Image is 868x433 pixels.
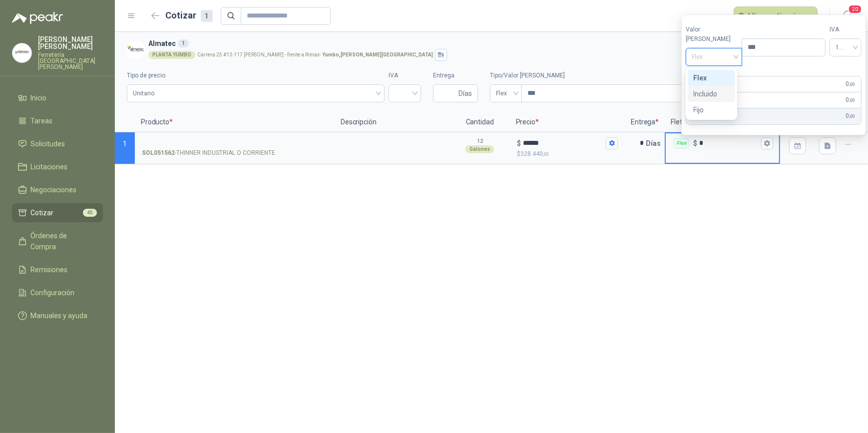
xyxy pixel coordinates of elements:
div: Fijo [694,104,729,115]
span: 0 [846,111,855,121]
p: [PERSON_NAME] [PERSON_NAME] [38,36,103,50]
h3: Almatec [148,38,852,49]
img: Company Logo [12,43,31,62]
label: Entrega [433,71,478,80]
input: SOL051562-THINNER INDUSTRIAL O CORRIENTE [142,140,328,147]
button: Publicar cotizaciones [734,6,818,25]
a: Cotizar45 [12,203,103,222]
span: Órdenes de Compra [31,230,93,252]
a: Solicitudes [12,134,103,153]
div: Flex [694,72,729,83]
span: Inicio [31,92,47,103]
span: down [818,50,822,53]
p: 12 [477,137,483,145]
label: IVA [389,71,421,80]
div: Incluido [694,88,729,99]
span: Cotizar [31,207,54,218]
a: Remisiones [12,260,103,279]
button: 20 [838,7,856,25]
span: Tareas [31,115,53,126]
span: Increase Value [814,39,825,47]
input: Flex $ [699,139,759,147]
div: 1 [178,39,189,47]
strong: Yumbo , [PERSON_NAME][GEOGRAPHIC_DATA] [322,52,433,57]
span: 328.440 [520,150,549,157]
span: Decrease Value [814,47,825,56]
span: Flex [496,86,516,101]
span: Unitario [133,86,379,101]
span: ,00 [849,81,855,87]
span: ,00 [543,151,549,157]
div: Galones [465,145,494,153]
span: Negociaciones [31,184,77,195]
img: Logo peakr [12,12,63,24]
a: Tareas [12,111,103,130]
a: Negociaciones [12,180,103,199]
strong: SOL051562 [142,148,175,158]
span: 20 [848,4,862,14]
span: up [818,41,822,45]
p: $ [517,138,521,149]
span: 1 [123,140,127,148]
input: $$328.440,00 [523,139,604,147]
span: 0 [846,79,855,89]
span: Días [458,85,472,102]
label: IVA [830,25,862,34]
p: Ferretería [GEOGRAPHIC_DATA][PERSON_NAME] [38,52,103,70]
p: Cantidad [450,112,510,132]
p: Entrega [625,112,665,132]
label: Tipo de precio [127,71,385,80]
p: Carrera 25 #13-117 [PERSON_NAME] - frente a Rimax - [197,52,433,57]
p: Precio [510,112,625,132]
p: $ [693,138,697,149]
a: Manuales y ayuda [12,306,103,325]
div: Fijo [688,102,735,118]
h2: Cotizar [166,8,213,22]
p: Producto [135,112,335,132]
a: Inicio [12,88,103,107]
div: Flex [688,70,735,86]
button: $$328.440,00 [606,137,618,149]
p: Días [646,133,665,153]
span: 19% [836,40,856,55]
span: 45 [83,209,97,217]
span: Configuración [31,287,75,298]
p: $ [517,149,618,159]
span: 0 [846,95,855,105]
a: Configuración [12,283,103,302]
span: Flex [692,49,736,64]
div: Incluido [688,86,735,102]
span: Solicitudes [31,138,65,149]
label: Tipo/Valor [PERSON_NAME] [490,71,738,80]
span: Manuales y ayuda [31,310,88,321]
p: Flete [665,112,780,132]
label: Valor [PERSON_NAME] [686,25,742,44]
p: Descripción [335,112,450,132]
span: Remisiones [31,264,68,275]
div: 1 [201,10,213,22]
span: Licitaciones [31,161,68,172]
span: ,00 [849,97,855,103]
div: Flex [674,138,689,148]
p: - THINNER INDUSTRIAL O CORRIENTE [142,148,275,158]
a: Licitaciones [12,157,103,176]
img: Company Logo [127,41,144,58]
button: Flex $ [761,137,773,149]
div: PLANTA YUMBO [148,51,195,59]
a: Órdenes de Compra [12,226,103,256]
span: ,00 [849,113,855,119]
